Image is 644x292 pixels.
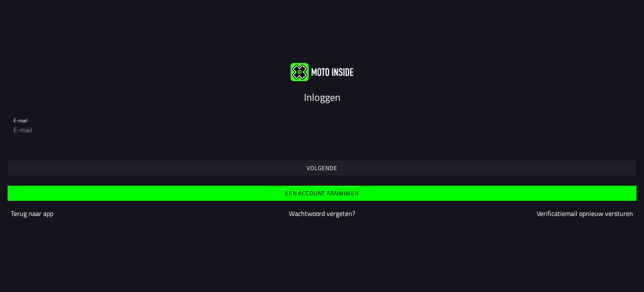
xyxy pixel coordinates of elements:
a: Terug naar app [11,208,53,218]
input: E-mail [13,121,631,138]
ion-text: Inloggen [304,89,340,105]
a: Wachtwoord vergeten? [289,208,355,218]
ion-button: Een account aanmaken [8,186,636,201]
ion-text: Volgende [306,165,338,171]
a: Verificatiemail opnieuw versturen [537,208,633,218]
